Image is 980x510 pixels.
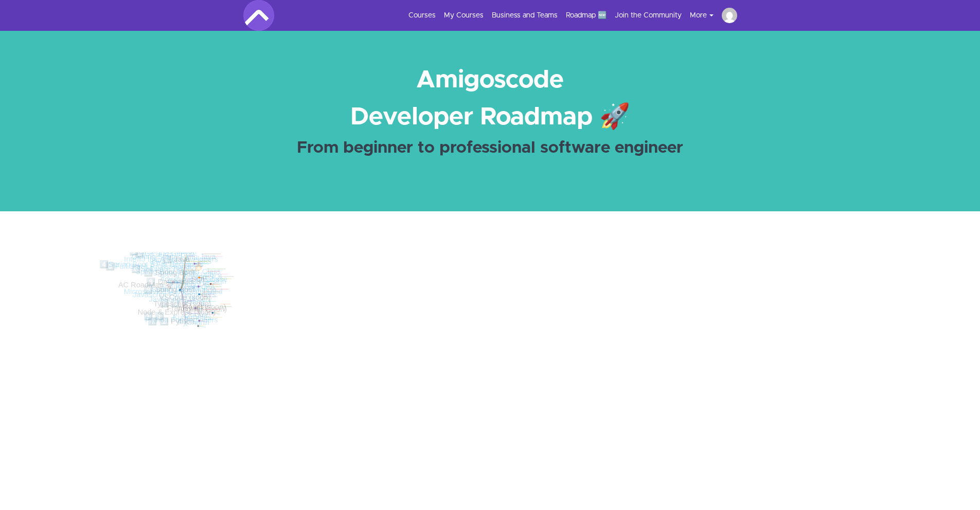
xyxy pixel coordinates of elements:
[138,307,217,317] div: Node & Express (soon)
[191,275,207,284] div: SQL
[153,300,212,309] div: Typescript (soon)
[144,312,196,331] div: 1️⃣ 1️⃣ DevOPS
[690,10,722,21] button: More
[124,255,218,263] a: IntelliJ IDEA For Developers
[139,247,197,256] a: Linux Foundation
[350,105,630,130] strong: Developer Roadmap 🚀
[444,10,484,21] a: My Courses
[159,299,191,308] div: 1️⃣ 0️⃣ JS
[615,10,682,21] a: Join the Community
[492,10,558,21] a: Business and Teams
[140,265,196,273] a: Software Testing
[118,281,176,290] div: AC RoadMap 🚀
[115,262,203,270] a: Full Stack Professional 🔥
[148,317,194,326] div: 1️⃣ 2️⃣ Python
[408,10,436,21] a: Courses
[416,68,564,93] strong: Amigoscode
[135,267,221,276] a: Spring Boot Master Class
[163,254,191,264] div: 3️⃣ Java
[566,10,607,21] a: Roadmap 🆕
[132,252,216,261] a: Getting Started with Java
[297,140,683,156] strong: From beginner to professional software engineer
[135,249,198,259] div: 2️⃣
[99,260,207,269] div: 4️⃣
[722,8,737,23] img: kotaroiwanaga13@gmail.com
[124,288,223,296] a: Microservices and Distributed
[144,285,195,294] div: 9️⃣ Spring Boot
[133,290,216,299] a: Javascript For Beginners
[151,285,216,294] a: Spring Data Mongo
[109,260,204,268] a: Spring Boot 3 For Beginners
